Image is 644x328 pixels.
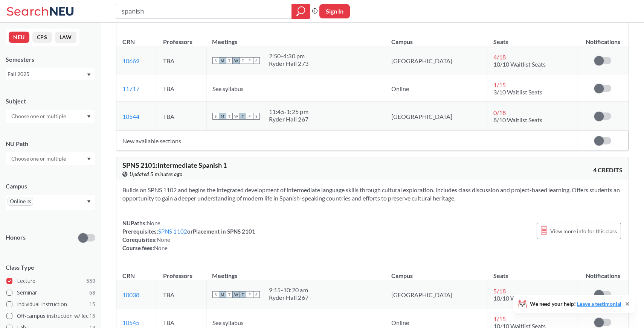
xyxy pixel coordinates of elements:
[212,85,244,92] span: See syllabus
[6,97,95,105] div: Subject
[577,301,621,307] a: Leave a testimonial
[27,200,31,203] svg: X to remove pill
[291,4,310,19] div: magnifying glass
[240,113,246,120] span: T
[219,291,226,298] span: M
[87,73,91,76] svg: Dropdown arrow
[122,219,255,252] div: NUPaths: Prerequisites: or Placement in SPNS 2101 Corequisites: Course fees:
[116,131,577,151] td: New available sections
[8,70,86,78] div: Fall 2025
[296,6,305,17] svg: magnifying glass
[6,195,95,210] div: OnlineX to remove pillDropdown arrow
[121,5,286,18] input: Class, professor, course number, "phrase"
[6,276,95,286] label: Lecture
[487,30,577,46] th: Seats
[86,277,95,285] span: 559
[269,115,309,123] div: Ryder Hall 267
[253,291,260,298] span: S
[122,161,227,169] span: SPNS 2101 : Intermediate Spanish 1
[212,57,219,64] span: S
[246,57,253,64] span: F
[9,32,29,43] button: NEU
[493,287,506,295] span: 5 / 18
[240,57,246,64] span: T
[6,68,95,80] div: Fall 2025Dropdown arrow
[212,291,219,298] span: S
[32,32,52,43] button: CPS
[269,60,309,67] div: Ryder Hall 273
[6,140,95,148] div: NU Path
[233,291,240,298] span: W
[269,286,309,294] div: 9:15 - 10:20 am
[226,113,233,120] span: T
[212,319,244,326] span: See syllabus
[122,85,139,92] a: 11717
[6,233,26,242] p: Honors
[206,264,385,280] th: Meetings
[493,88,542,96] span: 3/10 Waitlist Seats
[246,113,253,120] span: F
[157,46,206,75] td: TBA
[253,113,260,120] span: S
[157,30,206,46] th: Professors
[385,30,487,46] th: Campus
[253,57,260,64] span: S
[226,291,233,298] span: T
[577,264,629,280] th: Notifications
[157,75,206,102] td: TBA
[593,166,623,174] span: 4 CREDITS
[206,30,385,46] th: Meetings
[130,170,183,178] span: Updated 5 minutes ago
[157,236,170,243] span: None
[493,61,546,68] span: 10/10 Waitlist Seats
[487,264,577,280] th: Seats
[550,226,617,236] span: View more info for this class
[89,300,95,308] span: 15
[219,57,226,64] span: M
[212,113,219,120] span: S
[122,186,623,202] section: Builds on SPNS 1102 and begins the integrated development of intermediate language skills through...
[122,38,135,46] div: CRN
[493,53,506,61] span: 4 / 18
[226,57,233,64] span: T
[6,263,95,272] span: Class Type
[385,46,487,75] td: [GEOGRAPHIC_DATA]
[8,154,71,163] input: Choose one or multiple
[87,115,91,118] svg: Dropdown arrow
[154,244,168,251] span: None
[6,182,95,190] div: Campus
[6,299,95,309] label: Individual Instruction
[157,264,206,280] th: Professors
[385,264,487,280] th: Campus
[6,152,95,165] div: Dropdown arrow
[158,228,187,235] a: SPNS 1102
[493,116,542,123] span: 8/10 Waitlist Seats
[240,291,246,298] span: T
[122,319,139,326] a: 10545
[89,289,95,297] span: 68
[147,220,160,226] span: None
[122,272,135,280] div: CRN
[577,30,629,46] th: Notifications
[157,280,206,309] td: TBA
[6,110,95,123] div: Dropdown arrow
[122,57,139,64] a: 10669
[8,197,33,206] span: OnlineX to remove pill
[55,32,76,43] button: LAW
[89,312,95,320] span: 15
[6,288,95,298] label: Seminar
[493,295,546,302] span: 10/10 Waitlist Seats
[246,291,253,298] span: F
[87,200,91,203] svg: Dropdown arrow
[493,315,506,322] span: 1 / 15
[233,113,240,120] span: W
[530,301,621,307] span: We need your help!
[385,75,487,102] td: Online
[6,55,95,64] div: Semesters
[385,102,487,131] td: [GEOGRAPHIC_DATA]
[122,291,139,298] a: 10038
[269,52,309,60] div: 2:50 - 4:30 pm
[219,113,226,120] span: M
[233,57,240,64] span: W
[385,280,487,309] td: [GEOGRAPHIC_DATA]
